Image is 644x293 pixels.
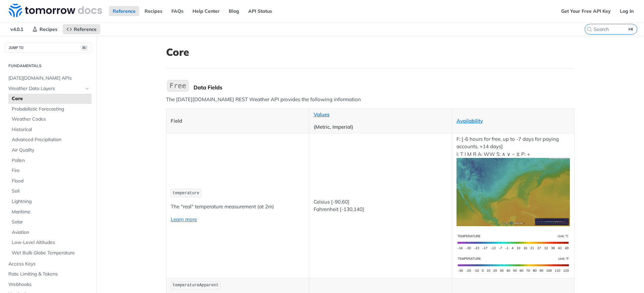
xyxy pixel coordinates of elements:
[8,145,92,155] a: Air Quality
[8,85,83,92] span: Weather Data Layers
[616,6,637,16] a: Log In
[627,26,635,33] kbd: ⌘K
[5,269,92,279] a: Rate Limiting & Tokens
[8,281,90,288] span: Webhooks
[8,227,92,238] a: Aviation
[457,239,570,245] span: Expand image
[314,111,329,118] a: Values
[5,280,92,290] a: Webhooks
[12,250,90,256] span: Wet Bulb Globe Temperature
[166,96,575,103] p: The [DATE][DOMAIN_NAME] REST Weather API provides the following information
[457,158,570,226] img: temperature
[171,117,305,125] p: Field
[12,157,90,164] span: Pollen
[587,27,592,32] svg: Search
[8,75,90,82] span: [DATE][DOMAIN_NAME] APIs
[5,43,92,53] button: JUMP TO⌘/
[8,176,92,186] a: Flood
[8,271,90,278] span: Rate Limiting & Tokens
[12,106,90,113] span: Probabilistic Forecasting
[457,118,483,124] a: Availability
[12,167,90,174] span: Fire
[189,6,223,16] a: Help Center
[74,26,97,32] span: Reference
[457,231,570,254] img: temperature-si
[5,63,92,69] h2: Fundamentals
[12,198,90,205] span: Lightning
[8,238,92,248] a: Low-Level Altitudes
[109,6,139,16] a: Reference
[12,178,90,184] span: Flood
[12,209,90,215] span: Maritime
[12,116,90,123] span: Weather Codes
[8,261,90,267] span: Access Keys
[12,239,90,246] span: Low-Level Altitudes
[245,6,276,16] a: API Status
[194,84,575,91] div: Data Fields
[166,46,575,58] h1: Core
[12,229,90,236] span: Aviation
[63,24,100,34] a: Reference
[8,94,92,104] a: Core
[557,6,614,16] a: Get Your Free API Key
[29,24,61,34] a: Recipes
[85,86,90,91] button: Hide subpages for Weather Data Layers
[40,26,57,32] span: Recipes
[457,254,570,276] img: temperature-us
[168,6,187,16] a: FAQs
[8,166,92,176] a: Fire
[8,135,92,145] a: Advanced Precipitation
[12,95,90,102] span: Core
[12,136,90,143] span: Advanced Precipitation
[457,261,570,267] span: Expand image
[8,248,92,258] a: Wet Bulb Globe Temperature
[8,197,92,207] a: Lightning
[8,156,92,166] a: Pollen
[8,104,92,114] a: Probabilistic Forecasting
[12,188,90,195] span: Soil
[12,147,90,154] span: Air Quality
[5,259,92,269] a: Access Keys
[8,125,92,135] a: Historical
[8,186,92,196] a: Soil
[5,84,92,94] a: Weather Data LayersHide subpages for Weather Data Layers
[9,4,102,17] img: Tomorrow.io Weather API Docs
[173,191,199,196] span: temperature
[173,283,219,288] span: temperatureApparent
[80,45,88,51] span: ⌘/
[171,216,197,222] a: Learn more
[8,114,92,124] a: Weather Codes
[314,198,447,213] p: Celsius [-90,60] Fahrenheit [-130,140]
[314,123,447,131] p: (Metric, Imperial)
[12,126,90,133] span: Historical
[225,6,243,16] a: Blog
[7,24,27,34] span: v4.0.1
[457,189,570,195] span: Expand image
[171,203,305,211] p: The "real" temperature measurement (at 2m)
[141,6,166,16] a: Recipes
[8,207,92,217] a: Maritime
[8,217,92,227] a: Solar
[12,219,90,225] span: Solar
[457,135,570,226] p: F: [-6 hours for free, up to -7 days for paying accounts, +14 days] I: T I M R A: WW S: ∧ ∨ ~ ⧖ P: +
[5,73,92,83] a: [DATE][DOMAIN_NAME] APIs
